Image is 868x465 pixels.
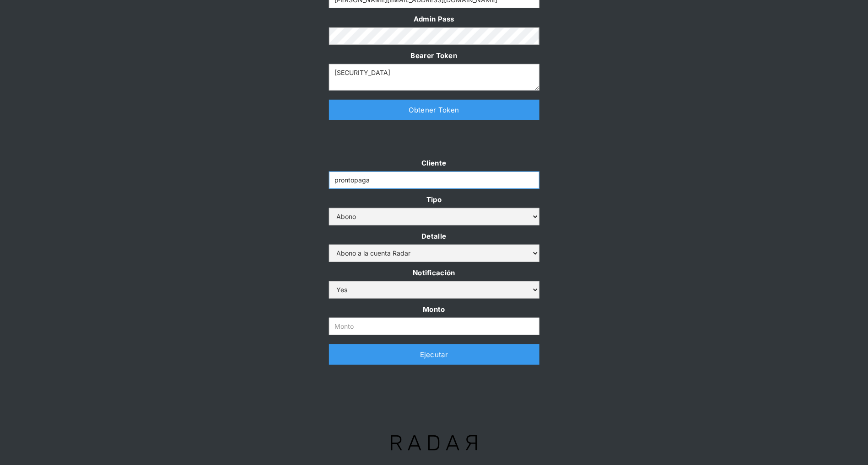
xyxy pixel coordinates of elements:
a: Obtener Token [329,100,539,120]
a: Ejecutar [329,344,539,365]
label: Tipo [329,193,539,206]
input: Monto [329,318,539,335]
label: Admin Pass [329,13,539,25]
label: Bearer Token [329,49,539,62]
label: Cliente [329,157,539,169]
label: Notificación [329,267,539,279]
label: Monto [329,303,539,315]
form: Form [329,157,539,335]
label: Detalle [329,230,539,242]
input: Example Text [329,171,539,189]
